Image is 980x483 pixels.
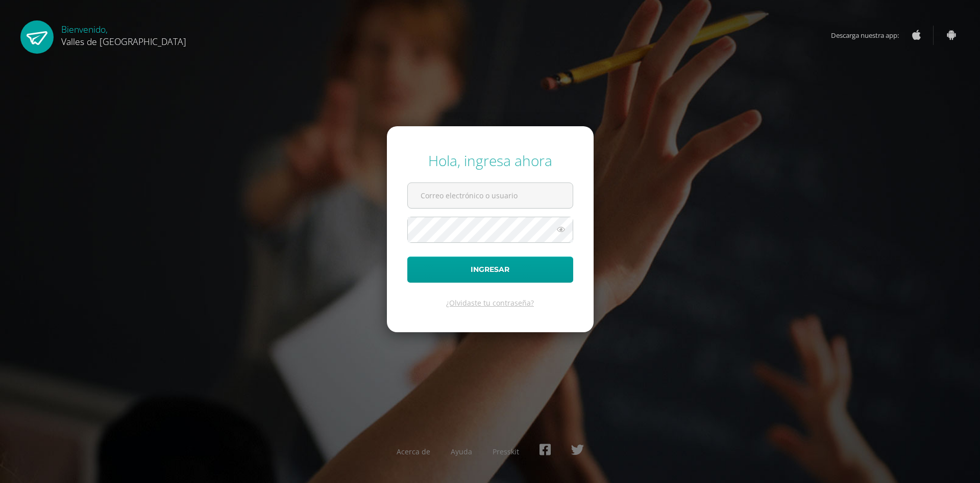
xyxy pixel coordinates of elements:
[61,20,186,48] div: Bienvenido,
[407,257,573,283] button: Ingresar
[831,26,909,45] span: Descarga nuestra app:
[451,447,472,456] a: Ayuda
[407,151,573,170] div: Hola, ingresa ahora
[397,447,430,456] a: Acerca de
[446,298,534,308] a: ¿Olvidaste tu contraseña?
[408,183,573,208] input: Correo electrónico o usuario
[61,35,186,48] span: Valles de [GEOGRAPHIC_DATA]
[493,447,519,456] a: Presskit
